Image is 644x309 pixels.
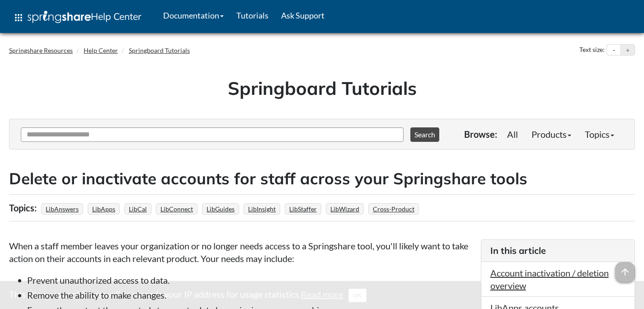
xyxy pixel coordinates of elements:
a: LibGuides [205,202,236,215]
a: arrow_upward [615,263,635,274]
span: Help Center [91,10,141,22]
a: LibInsight [247,202,277,215]
a: Products [525,125,578,143]
button: Increase text size [621,45,635,56]
p: When a staff member leaves your organization or no longer needs access to a Springshare tool, you... [9,239,472,265]
a: All [500,125,525,143]
div: Text size: [578,44,606,56]
span: apps [13,12,24,23]
p: Browse: [464,128,497,140]
a: LibStaffer [288,202,318,215]
a: LibAnswers [44,202,80,215]
span: arrow_upward [615,262,635,282]
a: LibWizard [329,202,361,215]
a: Springboard Tutorials [129,47,190,54]
a: Account inactivation / deletion overview [490,267,609,291]
a: LibConnect [159,202,194,215]
h2: Delete or inactivate accounts for staff across your Springshare tools [9,168,635,190]
a: Topics [578,125,621,143]
a: Ask Support [275,4,331,27]
button: Search [410,127,439,142]
img: Springshare [28,11,91,23]
a: Cross-Product [371,202,416,215]
li: Remove the ability to make changes. [27,289,472,301]
li: Prevent unauthorized access to data. [27,274,472,286]
a: apps Help Center [7,4,148,31]
h1: Springboard Tutorials [16,75,628,101]
a: Help Center [84,47,118,54]
button: Decrease text size [607,45,620,56]
a: Tutorials [230,4,275,27]
a: LibCal [127,202,148,215]
a: Springshare Resources [9,47,73,54]
a: Documentation [157,4,230,27]
a: LibApps [91,202,117,215]
div: Topics: [9,199,39,216]
h3: In this article [490,244,625,257]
